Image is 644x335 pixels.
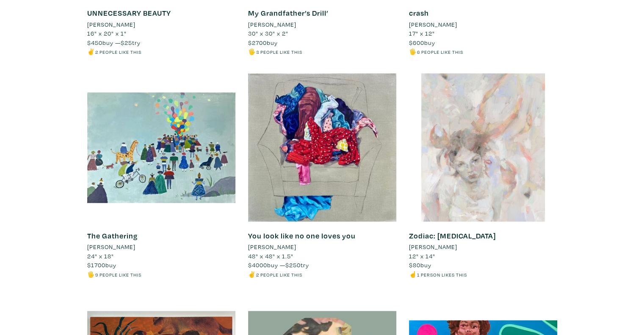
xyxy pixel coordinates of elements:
[87,39,102,47] span: $450
[248,39,278,47] span: buy
[409,242,557,252] a: [PERSON_NAME]
[248,231,356,241] a: You look like no one loves you
[248,242,396,252] a: [PERSON_NAME]
[95,49,141,55] small: 2 people like this
[87,261,105,269] span: $1700
[409,29,435,37] span: 17" x 12"
[248,261,267,269] span: $4000
[285,261,301,269] span: $250
[95,271,141,278] small: 9 people like this
[248,29,288,37] span: 30" x 30" x 2"
[87,242,135,252] li: [PERSON_NAME]
[417,49,463,55] small: 6 people like this
[87,231,138,241] a: The Gathering
[248,270,396,279] li: ✌️
[121,39,132,47] span: $25
[256,271,302,278] small: 2 people like this
[87,270,235,279] li: 🖐️
[409,20,457,29] li: [PERSON_NAME]
[256,49,302,55] small: 3 people like this
[87,20,235,29] a: [PERSON_NAME]
[87,39,141,47] span: buy — try
[409,47,557,56] li: 🖐️
[417,271,467,278] small: 1 person likes this
[409,261,431,269] span: buy
[248,242,296,252] li: [PERSON_NAME]
[87,8,171,18] a: UNNECESSARY BEAUTY
[409,261,420,269] span: $80
[409,39,435,47] span: buy
[248,20,296,29] li: [PERSON_NAME]
[409,270,557,279] li: ☝️
[87,20,135,29] li: [PERSON_NAME]
[248,252,293,260] span: 48" x 48" x 1.5"
[409,8,429,18] a: crash
[87,242,235,252] a: [PERSON_NAME]
[87,47,235,56] li: ✌️
[87,252,114,260] span: 24" x 18"
[87,261,116,269] span: buy
[409,39,424,47] span: $600
[409,231,496,241] a: Zodiac: [MEDICAL_DATA]
[409,242,457,252] li: [PERSON_NAME]
[248,20,396,29] a: [PERSON_NAME]
[409,20,557,29] a: [PERSON_NAME]
[248,39,267,47] span: $2700
[248,47,396,56] li: 🖐️
[87,29,127,37] span: 16" x 20" x 1"
[248,8,329,18] a: My Grandfather’s Drill’
[409,252,435,260] span: 12" x 14"
[248,261,309,269] span: buy — try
